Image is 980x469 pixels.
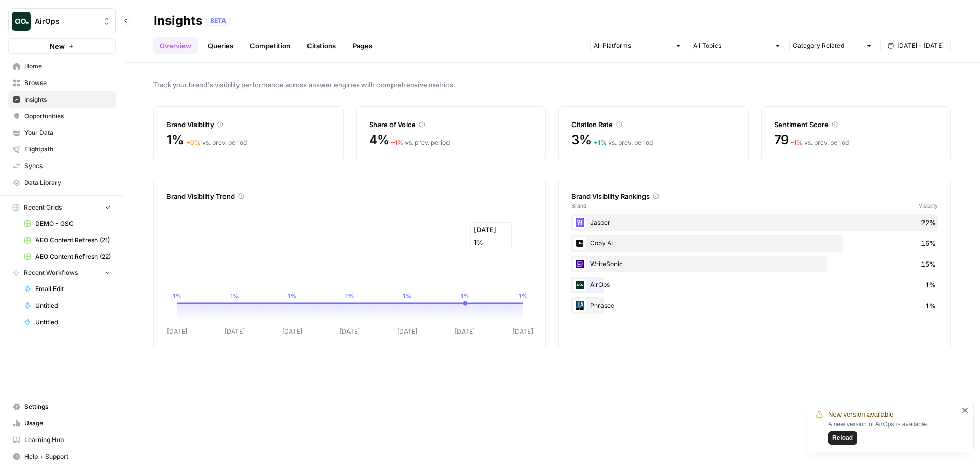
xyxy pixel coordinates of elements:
a: Your Data [8,125,116,141]
tspan: [DATE] [167,327,187,335]
div: AirOps [571,277,938,293]
span: 1% [925,280,936,290]
button: close [962,406,969,415]
span: 1% [166,132,184,148]
tspan: [DATE] [225,327,245,335]
img: 1g82l3ejte092e21yheja5clfcxz [573,299,586,312]
tspan: 1% [288,292,297,300]
div: Insights [153,12,202,29]
a: AEO Content Refresh (22) [19,249,116,265]
tspan: 1% [519,292,527,300]
button: Recent Workflows [8,265,116,281]
button: New [8,38,116,54]
span: Syncs [24,161,111,171]
span: 16% [921,238,936,249]
div: vs. prev. period [186,138,247,147]
a: AEO Content Refresh (21) [19,232,116,249]
div: A new version of AirOps is available. [828,420,959,445]
span: New [50,41,65,51]
span: + 1 % [594,139,607,146]
div: Copy AI [571,235,938,252]
div: vs. prev. period [391,138,450,147]
a: Opportunities [8,108,116,125]
a: Usage [8,415,116,432]
button: Workspace: AirOps [8,8,116,34]
span: 3% [571,132,592,148]
span: Recent Grids [24,203,62,212]
span: Brand [571,201,586,210]
span: Opportunities [24,112,111,121]
span: AirOps [35,16,97,26]
span: Flightpath [24,145,111,154]
span: DEMO - GSC [35,219,111,228]
tspan: 1% [460,292,469,300]
span: 4% [369,132,390,148]
a: Data Library [8,174,116,191]
span: 1% [925,300,936,311]
a: Learning Hub [8,432,116,448]
div: Brand Visibility Rankings [571,191,938,201]
a: Untitled [19,297,116,314]
span: Help + Support [24,452,111,461]
span: Untitled [35,318,111,327]
div: Phrasee [571,297,938,314]
img: m99gc1mb2p27l8faod7pewtdphe4 [573,216,586,229]
a: Citations [301,37,342,54]
tspan: 1% [403,292,412,300]
span: 22% [921,217,936,228]
span: – 1 % [791,139,803,146]
button: Reload [828,431,857,445]
span: 79 [774,132,789,148]
tspan: [DATE] [340,327,360,335]
span: – 1 % [391,139,403,146]
img: cbtemd9yngpxf5d3cs29ym8ckjcf [573,258,586,270]
button: Help + Support [8,448,116,465]
img: yjux4x3lwinlft1ym4yif8lrli78 [573,279,586,291]
input: Category Related [793,40,861,51]
tspan: [DATE] [397,327,417,335]
span: Email Edit [35,284,111,294]
span: Settings [24,402,111,411]
a: Competition [244,37,297,54]
span: Data Library [24,178,111,187]
input: All Platforms [594,40,670,51]
span: Untitled [35,301,111,310]
div: BETA [206,16,230,26]
tspan: [DATE] [455,327,475,335]
a: Insights [8,91,116,108]
a: Settings [8,398,116,415]
span: Reload [832,433,853,443]
a: Queries [202,37,240,54]
a: Flightpath [8,141,116,158]
div: Sentiment Score [774,119,939,130]
span: [DATE] - [DATE] [897,41,944,50]
tspan: 1% [173,292,181,300]
a: Overview [153,37,198,54]
div: WriteSonic [571,256,938,272]
span: + 0 % [186,139,201,146]
span: Track your brand's visibility performance across answer engines with comprehensive metrics. [153,79,951,90]
a: Pages [346,37,379,54]
tspan: 1% [230,292,239,300]
a: Untitled [19,314,116,330]
div: Brand Visibility [166,119,331,130]
a: Syncs [8,158,116,174]
a: Home [8,58,116,75]
span: AEO Content Refresh (22) [35,252,111,261]
tspan: [DATE] [513,327,533,335]
div: Share of Voice [369,119,534,130]
span: Browse [24,78,111,88]
span: New version available [828,409,893,420]
input: All Topics [693,40,770,51]
div: Jasper [571,214,938,231]
img: AirOps Logo [12,12,31,31]
tspan: [DATE] [282,327,302,335]
span: Your Data [24,128,111,137]
span: AEO Content Refresh (21) [35,236,111,245]
div: vs. prev. period [791,138,849,147]
span: Home [24,62,111,71]
img: q1k0jh8xe2mxn088pu84g40890p5 [573,237,586,250]
span: 15% [921,259,936,269]
div: Brand Visibility Trend [166,191,533,201]
span: Learning Hub [24,435,111,445]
